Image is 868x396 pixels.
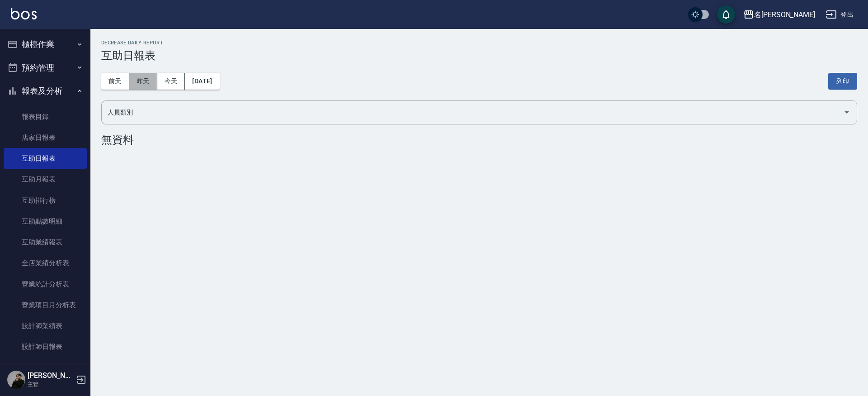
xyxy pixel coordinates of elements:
a: 設計師業績分析表 [4,358,87,378]
p: 主管 [28,380,74,388]
a: 互助月報表 [4,169,87,190]
a: 互助日報表 [4,148,87,169]
a: 設計師日報表 [4,336,87,357]
button: 名[PERSON_NAME] [740,5,819,24]
a: 互助業績報表 [4,232,87,253]
div: 無資料 [101,134,857,146]
a: 營業項目月分析表 [4,295,87,315]
button: save [717,5,735,24]
a: 營業統計分析表 [4,274,87,295]
img: Logo [11,8,37,19]
button: 昨天 [129,73,157,90]
div: 名[PERSON_NAME] [754,9,815,20]
h2: Decrease Daily Report [101,40,857,46]
button: 櫃檯作業 [4,33,87,56]
button: [DATE] [185,73,219,90]
a: 互助排行榜 [4,190,87,211]
button: 報表及分析 [4,79,87,103]
h5: [PERSON_NAME] [28,371,74,380]
button: Open [840,105,854,119]
button: 登出 [822,6,857,23]
a: 互助點數明細 [4,211,87,232]
input: 人員名稱 [105,105,840,120]
button: 列印 [828,73,857,90]
a: 設計師業績表 [4,315,87,336]
button: 預約管理 [4,56,87,80]
a: 店家日報表 [4,127,87,148]
a: 報表目錄 [4,106,87,127]
h3: 互助日報表 [101,49,857,62]
button: 前天 [101,73,129,90]
a: 全店業績分析表 [4,253,87,273]
img: Person [7,371,25,389]
button: 今天 [157,73,185,90]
